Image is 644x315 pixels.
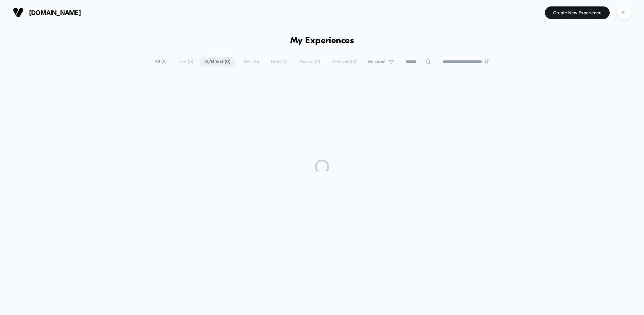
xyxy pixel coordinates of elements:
button: SL [615,5,633,20]
button: Create New Experience [545,6,610,19]
span: [DOMAIN_NAME] [29,9,81,16]
img: end [484,59,489,64]
span: By Label [368,59,385,64]
h1: My Experiences [290,36,354,46]
img: Visually logo [13,7,24,18]
span: All ( 0 ) [149,57,172,67]
button: [DOMAIN_NAME] [11,7,83,18]
div: SL [617,6,631,20]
